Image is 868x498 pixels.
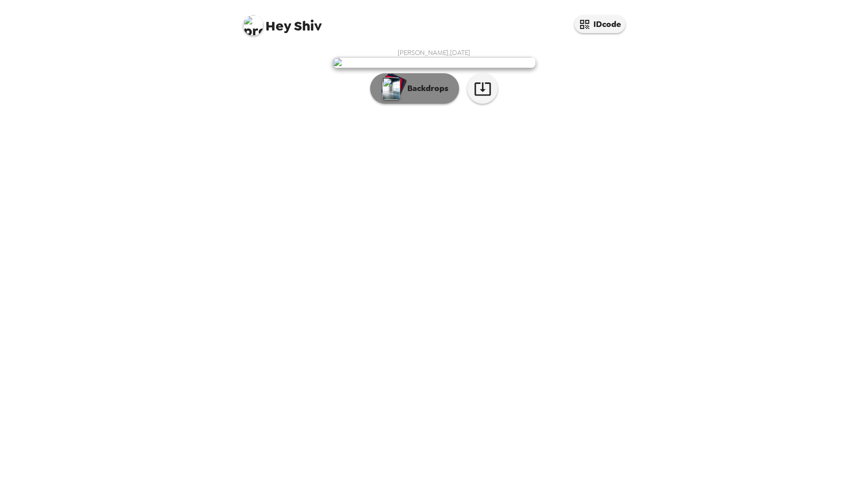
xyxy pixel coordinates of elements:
span: Shiv [243,10,322,33]
p: Backdrops [402,82,448,95]
img: user [333,57,536,68]
img: profile pic [243,15,263,36]
span: [PERSON_NAME] , [DATE] [398,48,470,57]
button: IDcode [575,15,625,33]
span: Hey [266,17,291,35]
button: Backdrops [370,73,459,104]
